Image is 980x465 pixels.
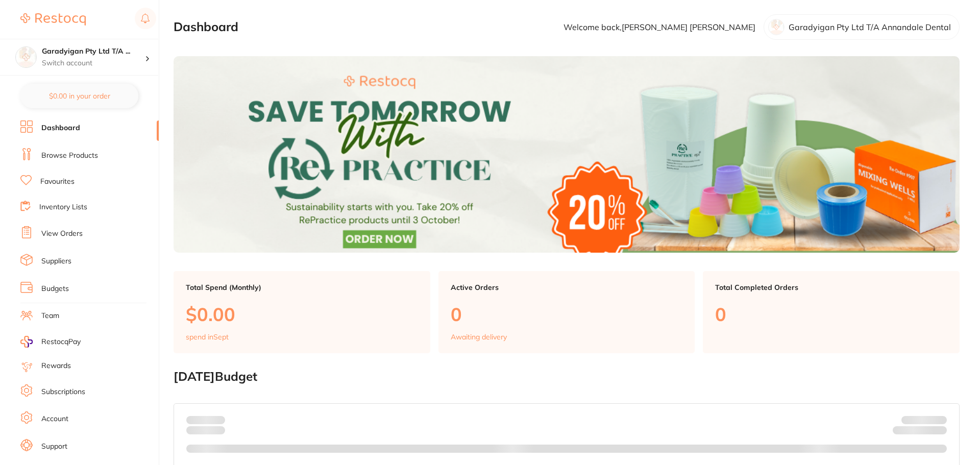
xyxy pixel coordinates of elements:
img: Garadyigan Pty Ltd T/A Annandale Dental [16,47,36,67]
a: Browse Products [41,151,98,161]
strong: $0.00 [929,428,947,437]
a: Suppliers [41,256,71,266]
a: Subscriptions [41,387,85,397]
a: Account [41,414,68,424]
a: Rewards [41,361,71,371]
p: Welcome back, [PERSON_NAME] [PERSON_NAME] [563,22,755,32]
a: Restocq Logo [20,8,86,31]
p: month [186,424,225,436]
p: spend in Sept [186,333,229,341]
p: Total Completed Orders [715,283,947,291]
a: Total Completed Orders0 [703,271,960,354]
h4: Garadyigan Pty Ltd T/A Annandale Dental [42,46,145,57]
a: Dashboard [41,123,80,133]
strong: $0.00 [207,415,225,425]
p: 0 [451,304,683,325]
p: Active Orders [451,283,683,291]
p: Garadyigan Pty Ltd T/A Annandale Dental [789,22,951,32]
p: Switch account [42,58,145,68]
strong: $NaN [927,415,947,425]
a: View Orders [41,229,83,239]
a: Active Orders0Awaiting delivery [438,271,695,354]
p: Remaining: [893,424,947,436]
span: RestocqPay [41,337,81,347]
p: Total Spend (Monthly) [186,283,418,291]
h2: [DATE] Budget [174,370,960,384]
a: RestocqPay [20,336,81,348]
p: Spent: [186,416,225,424]
a: Favourites [40,177,75,187]
h2: Dashboard [174,20,238,34]
a: Team [41,311,59,321]
a: Inventory Lists [39,202,87,212]
p: $0.00 [186,304,418,325]
p: Budget: [901,416,947,424]
img: Restocq Logo [20,13,86,26]
img: Dashboard [174,56,960,253]
p: Awaiting delivery [451,333,507,341]
a: Budgets [41,284,69,294]
img: RestocqPay [20,336,33,348]
a: Support [41,442,67,452]
p: 0 [715,304,947,325]
a: Total Spend (Monthly)$0.00spend inSept [174,271,430,354]
button: $0.00 in your order [20,84,138,108]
